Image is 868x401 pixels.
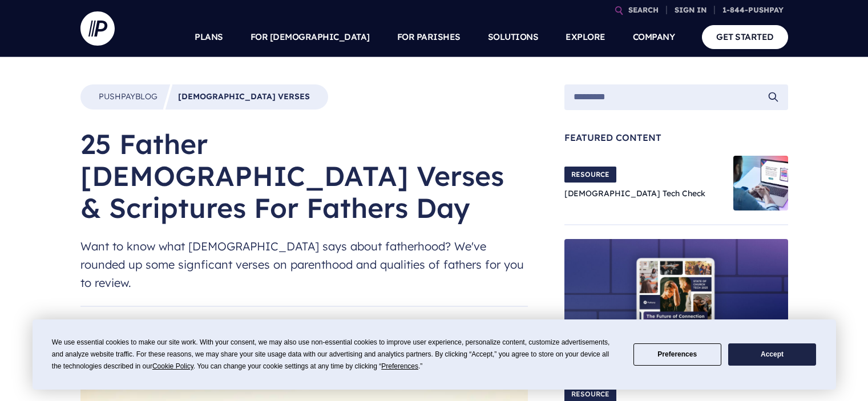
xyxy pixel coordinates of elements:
a: FOR [DEMOGRAPHIC_DATA] [251,17,370,57]
span: Featured Content [564,133,788,142]
a: FOR PARISHES [397,17,461,57]
button: Accept [728,343,816,366]
a: SOLUTIONS [488,17,539,57]
a: [DEMOGRAPHIC_DATA] Verses [178,91,310,103]
a: [DEMOGRAPHIC_DATA] Tech Check [564,188,705,199]
span: RESOURCE [564,167,616,183]
span: Pushpay [99,91,135,102]
button: Preferences [633,343,721,366]
a: GET STARTED [702,25,788,48]
h1: 25 Father [DEMOGRAPHIC_DATA] Verses & Scriptures For Fathers Day [80,128,528,224]
span: Want to know what [DEMOGRAPHIC_DATA] says about fatherhood? We've rounded up some signficant vers... [80,237,528,292]
a: PLANS [195,17,223,57]
img: Church Tech Check Blog Hero Image [733,156,788,210]
div: Cookie Consent Prompt [33,319,836,390]
a: COMPANY [633,17,675,57]
a: EXPLORE [566,17,605,57]
div: We use essential cookies to make our site work. With your consent, we may also use non-essential ... [52,337,620,372]
span: Cookie Policy [152,362,193,370]
a: PushpayBlog [99,91,158,103]
span: Preferences [381,362,418,370]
